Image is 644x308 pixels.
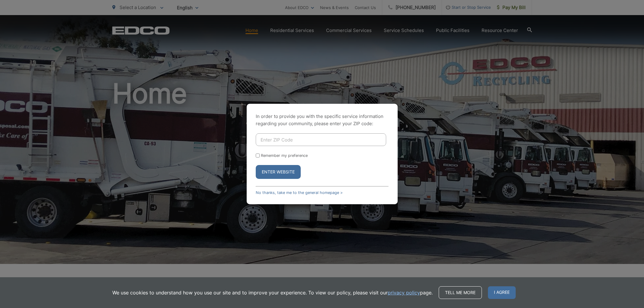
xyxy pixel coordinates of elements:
[256,190,343,195] a: No thanks, take me to the general homepage >
[256,133,386,146] input: Enter ZIP Code
[256,165,301,179] button: Enter Website
[261,153,308,158] label: Remember my preference
[112,289,433,296] p: We use cookies to understand how you use our site and to improve your experience. To view our pol...
[439,286,482,299] a: Tell me more
[388,289,420,296] a: privacy policy
[488,286,516,299] span: I agree
[256,113,389,127] p: In order to provide you with the specific service information regarding your community, please en...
